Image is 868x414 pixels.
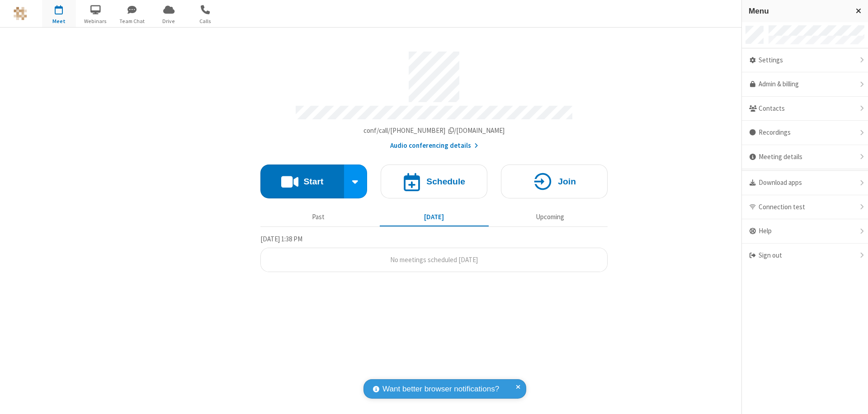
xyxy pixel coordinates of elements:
h4: Join [558,177,576,186]
div: Connection test [742,195,868,220]
button: Audio conferencing details [390,141,478,151]
div: Meeting details [742,145,868,169]
span: Copy my meeting room link [363,126,505,135]
span: Meet [42,17,76,25]
div: Help [742,219,868,244]
iframe: Chat [845,390,861,408]
button: Join [501,165,608,198]
div: Settings [742,48,868,73]
span: [DATE] 1:38 PM [260,235,302,243]
div: Contacts [742,97,868,121]
div: Sign out [742,244,868,268]
span: Drive [152,17,186,25]
h4: Schedule [426,177,465,186]
div: Start conference options [344,165,368,198]
span: No meetings scheduled [DATE] [390,255,478,264]
span: Team Chat [115,17,149,25]
h4: Start [303,177,323,186]
span: Calls [189,17,222,25]
div: Recordings [742,121,868,145]
button: Schedule [381,165,487,198]
img: QA Selenium DO NOT DELETE OR CHANGE [14,7,27,20]
button: Copy my meeting room linkCopy my meeting room link [363,126,505,136]
section: Account details [260,45,608,151]
span: Want better browser notifications? [382,383,499,395]
button: Upcoming [495,208,604,226]
button: [DATE] [380,208,489,226]
button: Past [264,208,373,226]
h3: Menu [749,7,848,15]
button: Start [260,165,344,198]
a: Admin & billing [742,72,868,97]
section: Today's Meetings [260,234,608,273]
div: Download apps [742,171,868,195]
span: Webinars [79,17,113,25]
